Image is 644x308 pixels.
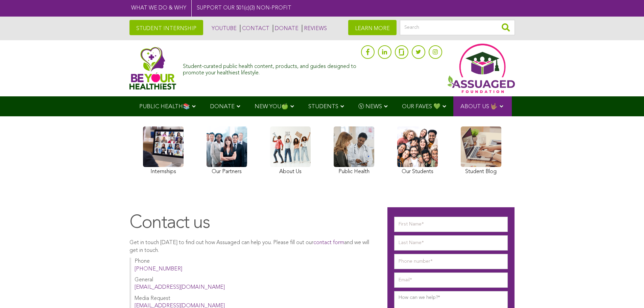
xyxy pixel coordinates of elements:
span: DONATE [210,104,235,110]
img: glassdoor [399,49,404,55]
h1: Contact us [129,212,374,234]
p: Phone [135,258,374,273]
img: Assuaged [129,47,176,90]
span: OUR FAVES 💚 [402,104,440,110]
input: Email* [394,273,508,288]
img: Assuaged App [447,44,515,93]
a: CONTACT [240,25,269,32]
p: General [135,276,374,291]
div: Student-curated public health content, products, and guides designed to promote your healthiest l... [183,60,357,76]
p: Get in touch [DATE] to find out how Assuaged can help you. Please fill out our and we will get in... [129,239,374,254]
a: STUDENT INTERNSHIP [129,20,203,35]
span: STUDENTS [308,104,338,110]
a: LEARN MORE [348,20,397,35]
a: contact form [313,240,344,245]
a: REVIEWS [302,25,327,32]
span: Ⓥ NEWS [358,104,382,110]
a: DONATE [273,25,299,32]
span: ABOUT US 🤟🏽 [460,104,498,110]
a: [EMAIL_ADDRESS][DOMAIN_NAME] [135,285,225,290]
div: Navigation Menu [129,96,515,116]
span: NEW YOU🍏 [255,104,288,110]
input: First Name* [394,217,508,232]
input: Phone number* [394,254,508,269]
input: Search [400,20,515,35]
a: [PHONE_NUMBER] [135,266,182,272]
a: YOUTUBE [210,25,237,32]
input: Last Name* [394,235,508,251]
span: PUBLIC HEALTH📚 [139,104,190,110]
